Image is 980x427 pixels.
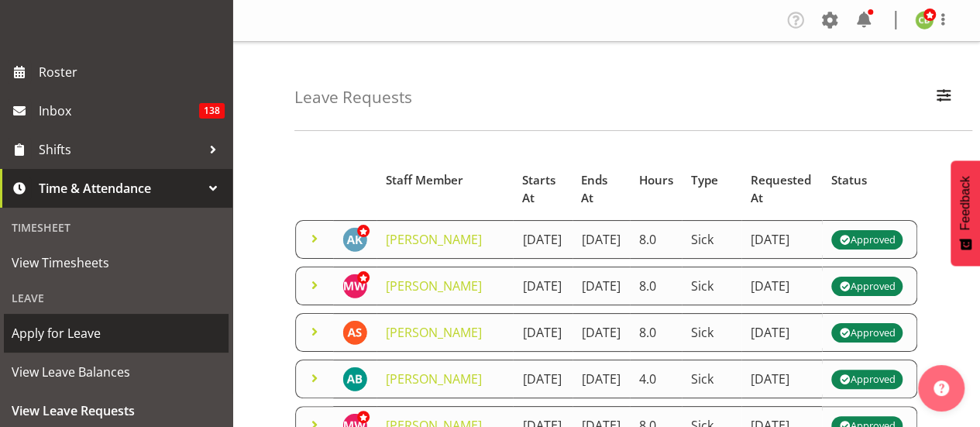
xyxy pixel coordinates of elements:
[927,81,960,115] button: Filter Employees
[386,277,482,294] a: [PERSON_NAME]
[39,138,201,161] span: Shifts
[342,227,367,252] img: alice-kendall5838.jpg
[690,171,717,189] span: Type
[12,322,221,345] span: Apply for Leave
[839,323,895,342] div: Approved
[386,324,482,341] a: [PERSON_NAME]
[522,171,563,207] span: Starts At
[839,230,895,249] div: Approved
[682,313,741,352] td: Sick
[342,367,367,391] img: arian-baynes11597.jpg
[581,171,621,207] span: Ends At
[630,267,682,305] td: 8.0
[915,11,934,29] img: cathriona-byrne9810.jpg
[573,220,631,259] td: [DATE]
[4,212,229,243] div: Timesheet
[386,370,482,387] a: [PERSON_NAME]
[934,381,949,396] img: help-xxl-2.png
[741,313,822,352] td: [DATE]
[39,99,199,122] span: Inbox
[639,171,673,189] span: Hours
[831,171,867,189] span: Status
[682,267,741,305] td: Sick
[4,243,229,282] a: View Timesheets
[39,177,201,200] span: Time & Attendance
[682,360,741,398] td: Sick
[12,251,221,274] span: View Timesheets
[958,176,972,230] span: Feedback
[4,314,229,353] a: Apply for Leave
[741,267,822,305] td: [DATE]
[630,313,682,352] td: 8.0
[12,399,221,422] span: View Leave Requests
[839,277,895,295] div: Approved
[741,360,822,398] td: [DATE]
[573,360,631,398] td: [DATE]
[573,313,631,352] td: [DATE]
[573,267,631,305] td: [DATE]
[513,360,572,398] td: [DATE]
[39,60,225,84] span: Roster
[4,353,229,391] a: View Leave Balances
[630,220,682,259] td: 8.0
[342,320,367,345] img: alexandra-schoeneberg10401.jpg
[951,160,980,266] button: Feedback - Show survey
[342,274,367,298] img: maria-wood10195.jpg
[4,282,229,314] div: Leave
[630,360,682,398] td: 4.0
[386,231,482,248] a: [PERSON_NAME]
[513,220,572,259] td: [DATE]
[385,171,462,189] span: Staff Member
[750,171,813,207] span: Requested At
[682,220,741,259] td: Sick
[513,267,572,305] td: [DATE]
[839,370,895,388] div: Approved
[12,360,221,384] span: View Leave Balances
[513,313,572,352] td: [DATE]
[741,220,822,259] td: [DATE]
[294,88,412,106] h4: Leave Requests
[199,103,225,119] span: 138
